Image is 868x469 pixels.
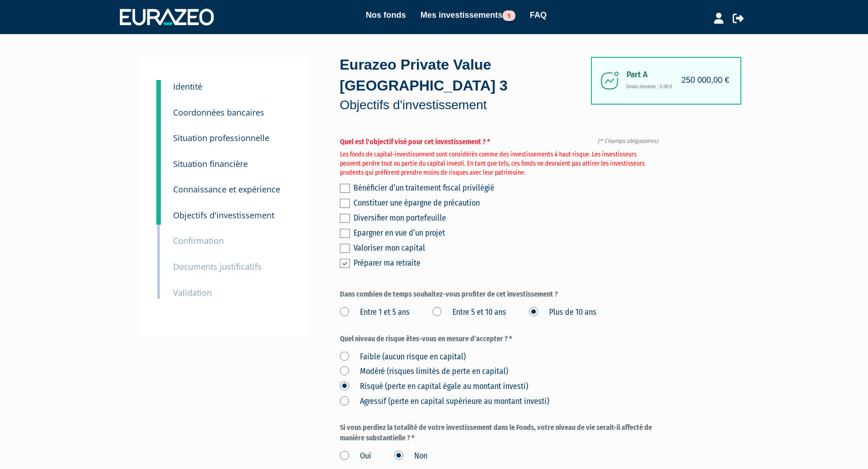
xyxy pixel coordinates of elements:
a: 6 [156,197,161,225]
small: Identité [173,81,202,92]
a: Nos fonds [366,9,406,21]
a: 4 [156,145,161,173]
small: Coordonnées bancaires [173,107,264,118]
small: Documents justificatifs [173,261,262,272]
small: Objectifs d'investissement [173,210,274,221]
label: Si vous perdiez la totalité de votre investissement dans le Fonds, votre niveau de vie serait-il ... [340,423,663,444]
em: Les fonds de capital-investissement sont considérés comme des investissements à haut risque. Les ... [340,150,653,177]
div: Epargner en vue d’un projet [354,227,663,239]
h4: 250 000,00 € [681,76,729,86]
img: 1732889491-logotype_eurazeo_blanc_rvb.png [120,9,214,25]
h6: Droits d'entrée : 0,00 € [627,84,727,89]
label: Oui [340,450,371,462]
label: Plus de 10 ans [529,307,596,318]
label: Entre 1 et 5 ans [340,307,410,318]
small: Connaissance et expérience [173,184,280,195]
a: 3 [156,119,161,147]
p: Objectifs d'investissement [340,96,591,114]
small: Validation [173,287,212,298]
small: Situation financière [173,158,248,169]
span: Part A [627,70,727,80]
div: Diversifier mon portefeuille [354,212,663,224]
a: Mes investissements1 [421,9,515,21]
div: Bénéficier d’un traitement fiscal privilégié [354,182,663,194]
small: Confirmation [173,235,224,246]
div: Valoriser mon capital [354,242,663,254]
a: FAQ [530,9,547,21]
small: Situation professionnelle [173,132,269,143]
div: Eurazeo Private Value [GEOGRAPHIC_DATA] 3 [340,55,591,114]
label: Non [394,450,427,462]
label: Agressif (perte en capital supérieure au montant investi) [340,396,549,408]
a: 2 [156,94,161,122]
div: Préparer ma retraite [354,257,663,269]
label: Dans combien de temps souhaitez-vous profiter de cet investissement ? [340,289,663,300]
label: Faible (aucun risque en capital) [340,351,466,363]
a: 1 [156,80,161,98]
span: 1 [503,10,515,21]
label: Modéré (risques limités de perte en capital) [340,366,508,378]
label: Entre 5 et 10 ans [432,307,506,318]
label: Quel est l'objectif visé pour cet investissement ? * [340,137,663,175]
a: 5 [156,171,161,199]
label: Quel niveau de risque êtes-vous en mesure d’accepter ? * [340,334,663,344]
div: Constituer une épargne de précaution [354,197,663,209]
label: Risqué (perte en capital égale au montant investi) [340,381,528,393]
